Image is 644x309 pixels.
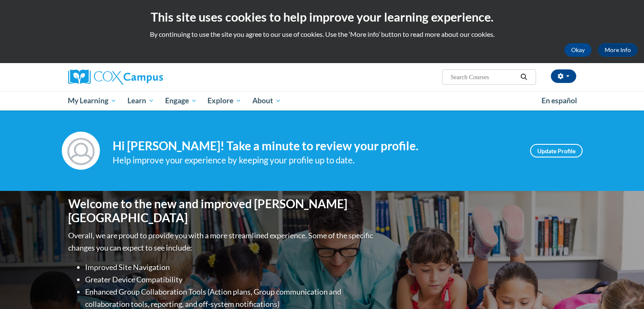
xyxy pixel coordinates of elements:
[542,96,577,105] span: En español
[6,8,638,25] h2: This site uses cookies to help improve your learning experience.
[68,197,375,225] h1: Welcome to the new and improved [PERSON_NAME][GEOGRAPHIC_DATA]
[68,229,375,254] p: Overall, we are proud to provide you with a more streamlined experience. Some of the specific cha...
[610,275,637,302] iframe: Button to launch messaging window
[598,43,638,57] a: More Info
[6,30,638,39] p: By continuing to use the site you agree to our use of cookies. Use the ‘More info’ button to read...
[55,91,589,110] div: Main menu
[450,72,517,82] input: Search Courses
[113,153,517,167] div: Help improve your experience by keeping your profile up to date.
[160,91,202,110] a: Engage
[113,139,517,153] h4: Hi [PERSON_NAME]! Take a minute to review your profile.
[564,43,591,57] button: Okay
[127,96,154,106] span: Learn
[68,69,163,85] img: Cox Campus
[62,132,100,170] img: Profile Image
[202,91,247,110] a: Explore
[252,96,281,106] span: About
[551,69,576,83] button: Account Settings
[68,69,229,85] a: Cox Campus
[63,91,122,110] a: My Learning
[530,144,583,157] a: Update Profile
[536,92,583,110] a: En español
[85,261,375,273] li: Improved Site Navigation
[207,96,241,106] span: Explore
[247,91,287,110] a: About
[165,96,197,106] span: Engage
[68,96,116,106] span: My Learning
[517,72,530,82] button: Search
[85,273,375,286] li: Greater Device Compatibility
[122,91,160,110] a: Learn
